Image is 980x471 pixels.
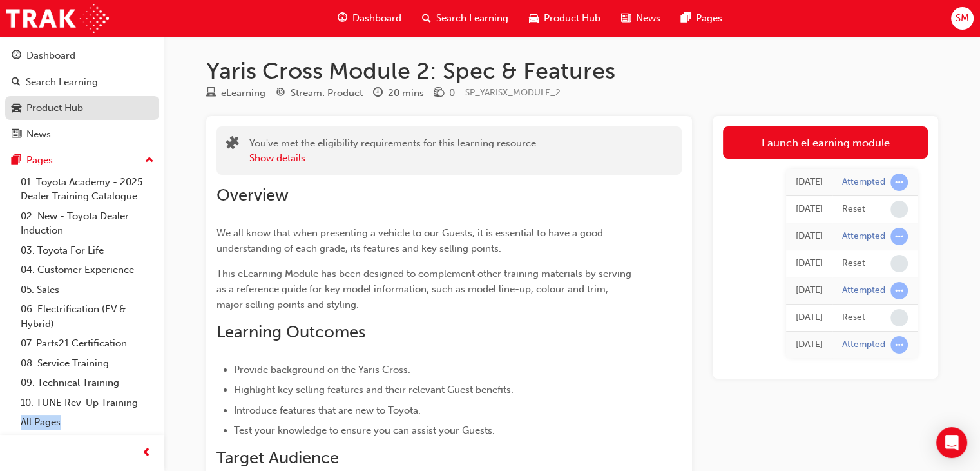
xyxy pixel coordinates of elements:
[142,445,151,461] span: prev-icon
[434,85,455,101] div: Price
[373,88,383,99] span: clock-icon
[216,268,634,310] span: This eLearning Module has been designed to complement other training materials by serving as a re...
[12,129,21,141] span: news-icon
[216,185,289,205] span: Overview
[15,172,159,206] a: 01. Toyota Academy - 2025 Dealer Training Catalogue
[796,229,823,244] div: Fri Aug 22 2025 15:01:35 GMT+1000 (Australian Eastern Standard Time)
[12,155,21,166] span: pages-icon
[611,5,671,32] a: news-iconNews
[234,425,495,436] span: Test your knowledge to ensure you can assist your Guests.
[6,4,109,33] img: Trak
[206,57,938,85] h1: Yaris Cross Module 2: Spec & Features
[15,241,159,261] a: 03. Toyota For Life
[388,86,424,101] div: 20 mins
[636,11,660,26] span: News
[234,364,410,376] span: Provide background on the Yaris Cross.
[26,48,75,63] div: Dashboard
[15,393,159,413] a: 10. TUNE Rev-Up Training
[936,427,967,458] div: Open Intercom Messenger
[291,86,363,101] div: Stream: Product
[26,127,51,142] div: News
[519,5,611,32] a: car-iconProduct Hub
[890,201,908,218] span: learningRecordVerb_NONE-icon
[890,174,908,191] span: learningRecordVerb_ATTEMPT-icon
[249,136,539,165] div: You've met the eligibility requirements for this learning resource.
[15,334,159,354] a: 07. Parts21 Certification
[890,282,908,299] span: learningRecordVerb_ATTEMPT-icon
[5,96,159,120] a: Product Hub
[26,101,83,115] div: Product Hub
[338,10,347,26] span: guage-icon
[621,10,631,26] span: news-icon
[276,85,363,101] div: Stream
[15,354,159,374] a: 08. Service Training
[234,405,421,416] span: Introduce features that are new to Toyota.
[956,11,969,26] span: SM
[5,41,159,148] button: DashboardSearch LearningProduct HubNews
[842,230,885,243] div: Attempted
[249,151,305,166] button: Show details
[15,260,159,280] a: 04. Customer Experience
[412,5,519,32] a: search-iconSearch Learning
[796,202,823,217] div: Mon Aug 25 2025 09:20:56 GMT+1000 (Australian Eastern Standard Time)
[12,50,21,62] span: guage-icon
[796,175,823,190] div: Mon Aug 25 2025 09:20:57 GMT+1000 (Australian Eastern Standard Time)
[842,312,865,324] div: Reset
[12,77,21,88] span: search-icon
[890,228,908,245] span: learningRecordVerb_ATTEMPT-icon
[26,75,98,90] div: Search Learning
[681,10,691,26] span: pages-icon
[796,337,823,352] div: Fri Aug 15 2025 14:02:29 GMT+1000 (Australian Eastern Standard Time)
[234,384,514,396] span: Highlight key selling features and their relevant Guest benefits.
[436,11,508,26] span: Search Learning
[15,206,159,241] a: 02. New - Toyota Dealer Induction
[544,11,600,26] span: Product Hub
[796,310,823,325] div: Thu Aug 21 2025 14:56:47 GMT+1000 (Australian Eastern Standard Time)
[352,11,401,26] span: Dashboard
[216,322,365,342] span: Learning Outcomes
[15,373,159,393] a: 09. Technical Training
[216,227,606,254] span: We all know that when presenting a vehicle to our Guests, it is essential to have a good understa...
[529,10,539,26] span: car-icon
[671,5,733,32] a: pages-iconPages
[221,86,265,101] div: eLearning
[842,257,865,270] div: Reset
[465,87,561,98] span: Learning resource code
[5,148,159,172] button: Pages
[842,176,885,188] div: Attempted
[5,123,159,146] a: News
[842,203,865,215] div: Reset
[373,85,424,101] div: Duration
[842,339,885,351] div: Attempted
[434,88,444,99] span: money-icon
[206,85,265,101] div: Type
[796,256,823,271] div: Fri Aug 22 2025 15:01:33 GMT+1000 (Australian Eastern Standard Time)
[12,103,21,114] span: car-icon
[5,44,159,68] a: Dashboard
[226,137,239,152] span: puzzle-icon
[327,5,412,32] a: guage-iconDashboard
[15,299,159,334] a: 06. Electrification (EV & Hybrid)
[5,70,159,94] a: Search Learning
[842,285,885,297] div: Attempted
[276,88,285,99] span: target-icon
[422,10,431,26] span: search-icon
[696,11,722,26] span: Pages
[890,309,908,326] span: learningRecordVerb_NONE-icon
[145,152,154,169] span: up-icon
[890,255,908,272] span: learningRecordVerb_NONE-icon
[723,126,928,159] a: Launch eLearning module
[449,86,455,101] div: 0
[15,412,159,432] a: All Pages
[26,153,53,168] div: Pages
[890,336,908,354] span: learningRecordVerb_ATTEMPT-icon
[216,448,339,468] span: Target Audience
[15,280,159,300] a: 05. Sales
[951,7,974,30] button: SM
[796,283,823,298] div: Thu Aug 21 2025 14:56:48 GMT+1000 (Australian Eastern Standard Time)
[206,88,216,99] span: learningResourceType_ELEARNING-icon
